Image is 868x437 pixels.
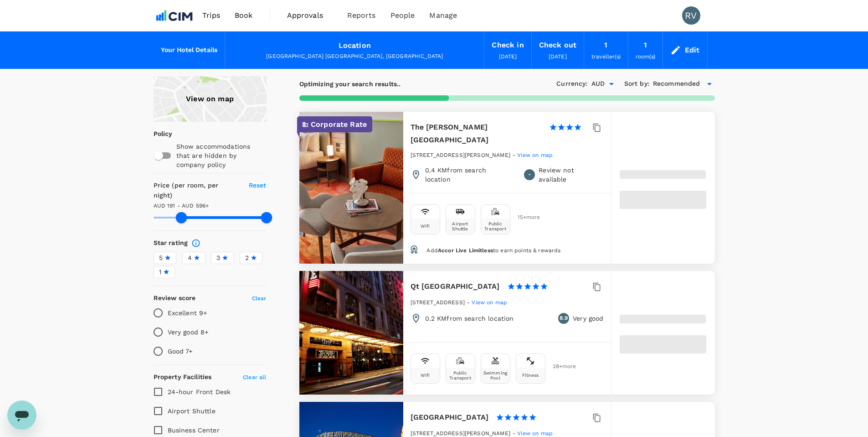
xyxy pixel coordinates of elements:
div: Fitness [522,373,539,378]
span: View on map [472,299,507,306]
p: 0.2 KM from search location [425,314,514,323]
div: Swimming Pool [483,370,508,380]
span: Trips [202,10,220,21]
span: 8.9 [560,314,567,323]
h6: Currency : [556,79,587,89]
div: Check in [492,39,524,52]
span: 4 [188,253,192,263]
span: Add to earn points & rewards [426,247,560,254]
span: [STREET_ADDRESS][PERSON_NAME] [411,430,510,437]
div: Wifi [421,373,430,378]
span: [DATE] [549,53,567,60]
span: View on map [517,430,553,437]
div: RV [682,6,700,25]
span: Business Center [168,427,220,434]
span: 2 [245,253,249,263]
span: Book [235,10,253,21]
h6: Your Hotel Details [161,45,218,55]
span: - [513,430,517,437]
span: View on map [517,152,553,158]
a: View on map [517,151,553,158]
p: Policy [154,129,159,138]
span: Reports [347,10,376,21]
div: Public Transport [448,370,473,380]
div: 1 [604,39,607,52]
div: [GEOGRAPHIC_DATA] [GEOGRAPHIC_DATA], [GEOGRAPHIC_DATA] [232,52,477,61]
span: Clear [252,295,267,302]
a: View on map [154,76,267,122]
p: Excellent 9+ [168,308,207,317]
p: 0.4 KM from search location [425,166,514,184]
span: 28 + more [553,364,566,369]
span: - [467,299,472,306]
button: Open [605,78,618,90]
span: Accor Live Limitless [438,247,493,254]
span: 3 [216,253,220,263]
img: CIM ENVIRONMENTAL PTY LTD [154,5,195,26]
span: Recommended [653,79,700,89]
p: Very good 8+ [168,328,209,337]
div: 1 [644,39,647,52]
span: Reset [249,182,267,189]
span: Airport Shuttle [168,407,216,415]
span: AUD 191 - AUD 596+ [154,203,209,209]
h6: Star rating [154,238,188,248]
div: Public Transport [483,221,508,231]
span: 24-hour Front Desk [168,388,231,395]
div: Airport Shuttle [448,221,473,231]
span: - [528,170,531,179]
p: Show accommodations that are hidden by company policy [176,142,266,169]
svg: Star ratings are awarded to properties to represent the quality of services, facilities, and amen... [191,239,200,248]
span: traveller(s) [591,53,621,60]
p: Corporate Rate [311,119,367,130]
div: Edit [685,44,700,57]
span: [DATE] [499,53,517,60]
div: Wifi [421,224,430,229]
span: 5 [159,253,163,263]
h6: Property Facilities [154,372,212,382]
iframe: Button to launch messaging window [7,401,36,430]
span: People [390,10,415,21]
h6: Price (per room, per night) [154,181,238,201]
p: Optimizing your search results.. [299,79,401,88]
span: room(s) [636,53,655,60]
p: Good 7+ [168,347,193,356]
h6: [GEOGRAPHIC_DATA] [411,411,489,424]
span: - [513,152,517,158]
a: View on map [517,429,553,437]
span: Manage [429,10,457,21]
span: 15 + more [518,214,531,220]
h6: Sort by : [624,79,649,89]
h6: Qt [GEOGRAPHIC_DATA] [411,280,500,293]
span: [STREET_ADDRESS][PERSON_NAME] [411,152,510,158]
p: Review not available [539,166,603,184]
a: View on map [472,298,507,306]
span: [STREET_ADDRESS] [411,299,465,306]
span: 1 [159,267,161,277]
span: Clear all [243,374,266,380]
div: Check out [539,39,576,52]
h6: Review score [154,293,196,303]
p: Very good [573,314,603,323]
div: Location [339,39,371,52]
span: Approvals [287,10,333,21]
h6: The [PERSON_NAME][GEOGRAPHIC_DATA] [411,121,542,146]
